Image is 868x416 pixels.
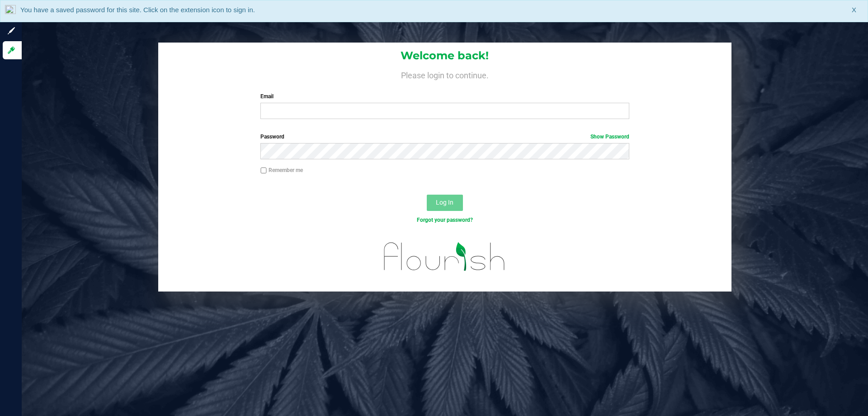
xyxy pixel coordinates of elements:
inline-svg: Log in [7,46,16,55]
button: Log In [427,195,463,211]
label: Email [260,92,629,100]
span: X [852,5,856,15]
a: Show Password [590,134,629,140]
img: notLoggedInIcon.png [5,5,16,17]
span: You have a saved password for this site. Click on the extension icon to sign in. [20,6,255,14]
inline-svg: Sign up [7,26,16,35]
img: flourish_logo.svg [373,234,516,280]
h1: Welcome back! [158,50,731,62]
span: Log In [436,199,453,206]
label: Remember me [260,166,303,174]
h4: Please login to continue. [158,69,731,80]
input: Remember me [260,167,267,174]
a: Forgot your password? [417,217,473,223]
span: Password [260,134,284,140]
